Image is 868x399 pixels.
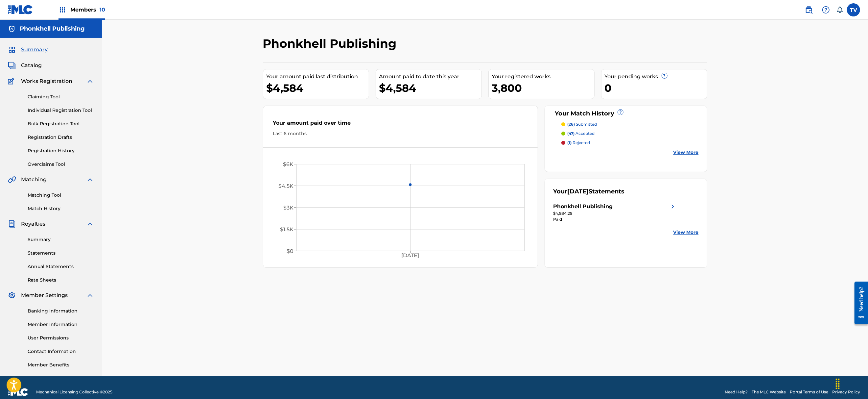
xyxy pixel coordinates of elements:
div: Help [819,3,833,16]
a: Privacy Policy [832,389,860,395]
div: $4,584 [379,81,481,95]
iframe: Resource Center [850,277,868,330]
span: ? [618,110,623,115]
img: right chevron icon [669,203,677,211]
div: $4,584 [267,81,369,95]
p: accepted [567,131,595,137]
a: (1) rejected [561,140,699,146]
div: $4,584.25 [553,211,677,216]
tspan: $4.5K [278,183,293,189]
span: (26) [567,122,575,127]
a: Member Benefits [28,362,94,368]
img: help [822,6,830,14]
a: The MLC Website [752,389,786,395]
a: CatalogCatalog [8,62,42,69]
a: Registration History [28,147,94,154]
div: Your pending works [605,73,707,81]
a: SummarySummary [8,46,48,54]
div: Amount paid to date this year [379,73,481,81]
tspan: $1.5K [280,226,293,233]
span: Works Registration [21,77,72,85]
div: Your amount paid over time [273,119,528,130]
a: Individual Registration Tool [28,107,94,114]
a: (26) submitted [561,121,699,127]
img: expand [86,220,94,228]
span: Catalog [21,62,42,69]
a: Match History [28,205,94,212]
tspan: $0 [287,248,293,254]
a: Rate Sheets [28,277,94,284]
div: Your Match History [553,109,699,118]
a: Matching Tool [28,192,94,199]
span: 10 [100,7,105,13]
a: User Permissions [28,335,94,341]
div: Chat-Widget [835,367,868,399]
span: (47) [567,131,575,136]
a: Claiming Tool [28,93,94,100]
a: (47) accepted [561,131,699,137]
h2: Phonkhell Publishing [263,36,400,51]
a: View More [673,149,699,156]
p: submitted [567,121,597,127]
p: rejected [567,140,590,146]
h5: Phonkhell Publishing [20,25,85,33]
img: expand [86,291,94,299]
tspan: [DATE] [401,252,419,259]
span: (1) [567,140,572,145]
a: Bulk Registration Tool [28,120,94,127]
a: Phonkhell Publishingright chevron icon$4,584.25Paid [553,203,677,222]
img: logo [8,388,28,396]
img: expand [86,77,94,85]
span: Member Settings [21,291,68,299]
img: Member Settings [8,291,16,299]
span: Matching [21,176,47,184]
a: Summary [28,236,94,243]
a: Registration Drafts [28,134,94,141]
img: Accounts [8,25,16,33]
a: Need Help? [725,389,748,395]
img: MLC Logo [8,5,33,14]
div: Paid [553,216,677,222]
div: Last 6 months [273,130,528,137]
img: Royalties [8,220,16,228]
a: Member Information [28,321,94,328]
span: Mechanical Licensing Collective © 2025 [36,389,112,395]
span: Summary [21,46,48,54]
tspan: $6K [283,161,293,167]
div: Your Statements [553,187,624,196]
div: User Menu [847,3,860,16]
div: 0 [605,81,707,95]
a: Contact Information [28,348,94,355]
a: View More [673,229,699,236]
img: Works Registration [8,77,16,85]
a: Statements [28,250,94,257]
a: Annual Statements [28,263,94,270]
a: Overclaims Tool [28,161,94,168]
span: Royalties [21,220,45,228]
tspan: $3K [283,205,293,211]
div: Your amount paid last distribution [267,73,369,81]
span: ? [662,73,667,78]
img: Top Rightsholders [59,6,66,14]
img: Matching [8,176,16,184]
iframe: Chat Widget [835,367,868,399]
img: Catalog [8,62,16,69]
a: Portal Terms of Use [790,389,828,395]
span: [DATE] [567,188,589,195]
img: Summary [8,46,16,54]
div: Ziehen [833,374,843,394]
img: search [805,6,813,14]
a: Banking Information [28,308,94,314]
div: Phonkhell Publishing [553,203,613,211]
div: 3,800 [492,81,594,95]
div: Your registered works [492,73,594,81]
span: Members [70,6,105,13]
a: Public Search [802,3,815,16]
img: expand [86,176,94,184]
div: Notifications [836,7,843,13]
